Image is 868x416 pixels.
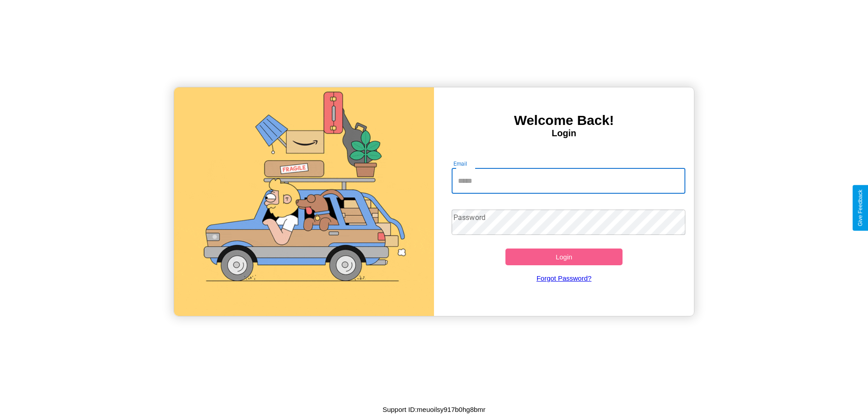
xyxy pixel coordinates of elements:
h3: Welcome Back! [434,113,694,128]
label: Email [453,160,467,167]
a: Forgot Password? [447,265,681,291]
button: Login [505,249,623,265]
img: gif [174,87,434,316]
h4: Login [434,128,694,139]
div: Give Feedback [857,190,863,226]
p: Support ID: meuoilsy917b0hg8bmr [382,403,486,416]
